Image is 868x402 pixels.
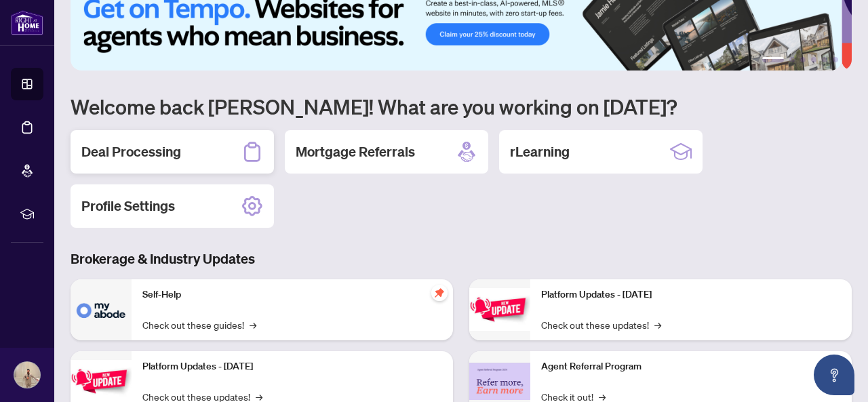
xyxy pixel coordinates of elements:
[510,142,570,161] h2: rLearning
[469,363,530,400] img: Agent Referral Program
[14,362,40,388] img: Profile Icon
[11,10,43,35] img: logo
[541,317,661,332] a: Check out these updates!→
[431,285,448,301] span: pushpin
[71,94,852,119] h1: Welcome back [PERSON_NAME]! What are you working on [DATE]?
[142,317,256,332] a: Check out these guides!→
[814,355,854,395] button: Open asap
[81,142,181,161] h2: Deal Processing
[81,197,175,216] h2: Profile Settings
[250,317,256,332] span: →
[654,317,661,332] span: →
[142,287,442,302] p: Self-Help
[142,359,442,374] p: Platform Updates - [DATE]
[789,57,795,62] button: 2
[541,359,841,374] p: Agent Referral Program
[811,57,816,62] button: 4
[833,57,838,62] button: 6
[822,57,827,62] button: 5
[541,287,841,302] p: Platform Updates - [DATE]
[800,57,806,62] button: 3
[296,142,415,161] h2: Mortgage Referrals
[762,57,784,62] button: 1
[469,288,530,331] img: Platform Updates - June 23, 2025
[71,279,132,340] img: Self-Help
[71,249,852,268] h3: Brokerage & Industry Updates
